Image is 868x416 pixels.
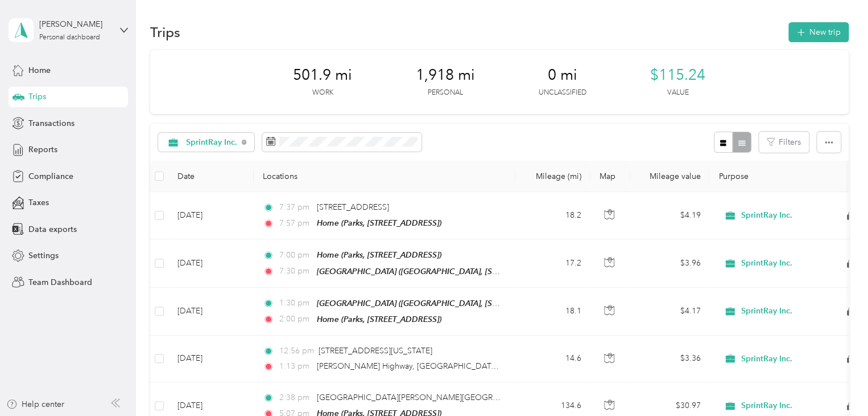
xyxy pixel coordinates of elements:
[741,210,792,221] span: SprintRay Inc.
[6,398,64,410] button: Help center
[741,258,792,268] span: SprintRay Inc.
[317,202,389,212] span: [STREET_ADDRESS]
[317,393,630,402] span: [GEOGRAPHIC_DATA][PERSON_NAME][GEOGRAPHIC_DATA], [GEOGRAPHIC_DATA]
[317,315,441,324] span: Home (Parks, [STREET_ADDRESS])
[168,239,254,287] td: [DATE]
[279,360,311,373] span: 1:13 pm
[28,117,75,129] span: Transactions
[168,288,254,336] td: [DATE]
[28,276,92,288] span: Team Dashboard
[650,66,705,84] span: $115.24
[279,391,311,404] span: 2:38 pm
[39,34,100,41] div: Personal dashboard
[279,313,311,325] span: 2:00 pm
[667,88,689,98] p: Value
[279,249,311,262] span: 7:00 pm
[150,26,180,38] h1: Trips
[630,192,710,239] td: $4.19
[317,299,794,308] span: [GEOGRAPHIC_DATA] ([GEOGRAPHIC_DATA], [STREET_ADDRESS][PERSON_NAME] , [GEOGRAPHIC_DATA], [GEOGRAP...
[279,345,313,357] span: 12:56 pm
[317,218,441,227] span: Home (Parks, [STREET_ADDRESS])
[279,217,311,230] span: 7:57 pm
[590,161,630,192] th: Map
[168,336,254,382] td: [DATE]
[630,239,710,287] td: $3.96
[28,170,73,182] span: Compliance
[28,91,46,103] span: Trips
[317,267,794,276] span: [GEOGRAPHIC_DATA] ([GEOGRAPHIC_DATA], [STREET_ADDRESS][PERSON_NAME] , [GEOGRAPHIC_DATA], [GEOGRAP...
[312,88,333,98] p: Work
[788,22,849,42] button: New trip
[548,66,577,84] span: 0 mi
[630,161,710,192] th: Mileage value
[515,239,590,287] td: 17.2
[28,64,51,76] span: Home
[39,18,110,30] div: [PERSON_NAME]
[28,144,57,156] span: Reports
[279,201,311,214] span: 7:37 pm
[317,361,800,371] span: [PERSON_NAME] Highway, [GEOGRAPHIC_DATA], [GEOGRAPHIC_DATA], [US_STATE][GEOGRAPHIC_DATA], [GEOGRA...
[319,346,432,356] span: [STREET_ADDRESS][US_STATE]
[293,66,352,84] span: 501.9 mi
[515,192,590,239] td: 18.2
[168,192,254,239] td: [DATE]
[28,250,59,262] span: Settings
[630,336,710,382] td: $3.36
[279,265,311,278] span: 7:30 pm
[515,288,590,336] td: 18.1
[741,306,792,316] span: SprintRay Inc.
[539,88,586,98] p: Unclassified
[279,297,311,309] span: 1:30 pm
[741,354,792,364] span: SprintRay Inc.
[515,161,590,192] th: Mileage (mi)
[630,288,710,336] td: $4.17
[759,132,809,153] button: Filters
[28,223,77,235] span: Data exports
[804,352,868,416] iframe: Everlance-gr Chat Button Frame
[186,138,238,146] span: SprintRay Inc.
[416,66,475,84] span: 1,918 mi
[428,88,463,98] p: Personal
[254,161,515,192] th: Locations
[515,336,590,382] td: 14.6
[741,401,792,411] span: SprintRay Inc.
[28,197,49,209] span: Taxes
[168,161,254,192] th: Date
[317,250,441,259] span: Home (Parks, [STREET_ADDRESS])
